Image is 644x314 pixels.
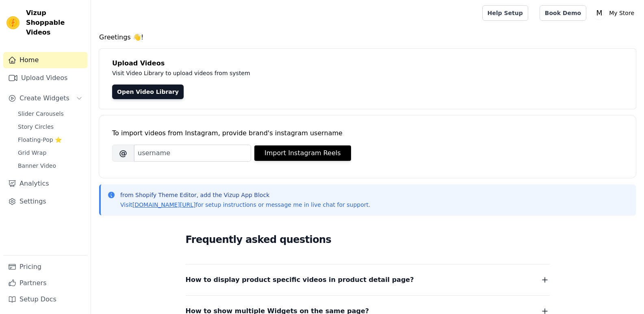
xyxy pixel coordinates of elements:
span: @ [112,145,134,162]
a: Setup Docs [3,291,87,308]
a: Pricing [3,259,87,275]
button: Import Instagram Reels [254,145,351,161]
a: Story Circles [13,121,87,132]
h4: Upload Videos [112,58,623,68]
span: How to display product specific videos in product detail page? [186,274,414,286]
p: Visit Video Library to upload videos from system [112,68,476,78]
span: Floating-Pop ⭐ [18,136,62,144]
a: Banner Video [13,160,87,171]
p: from Shopify Theme Editor, add the Vizup App Block [120,191,370,199]
a: Floating-Pop ⭐ [13,134,87,145]
a: Partners [3,275,87,291]
a: Settings [3,193,87,210]
a: Home [3,52,87,68]
p: Visit for setup instructions or message me in live chat for support. [120,201,370,209]
button: Create Widgets [3,90,87,106]
a: Book Demo [540,5,586,21]
span: Grid Wrap [18,149,46,157]
input: username [134,145,251,162]
a: Analytics [3,175,87,192]
span: Slider Carousels [18,110,64,118]
div: To import videos from Instagram, provide brand's instagram username [112,128,623,138]
button: How to display product specific videos in product detail page? [186,274,550,286]
a: [DOMAIN_NAME][URL] [132,201,196,208]
span: Story Circles [18,123,54,131]
span: Banner Video [18,162,56,170]
img: Vizup [7,16,20,29]
text: M [596,9,603,17]
a: Upload Videos [3,70,87,86]
a: Help Setup [482,5,528,21]
a: Grid Wrap [13,147,87,158]
h4: Greetings 👋! [99,32,636,42]
button: M My Store [593,6,637,20]
a: Open Video Library [112,84,184,99]
span: Create Widgets [20,93,69,103]
span: Vizup Shoppable Videos [26,8,84,37]
a: Slider Carousels [13,108,87,119]
h2: Frequently asked questions [186,232,550,248]
p: My Store [606,6,637,20]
